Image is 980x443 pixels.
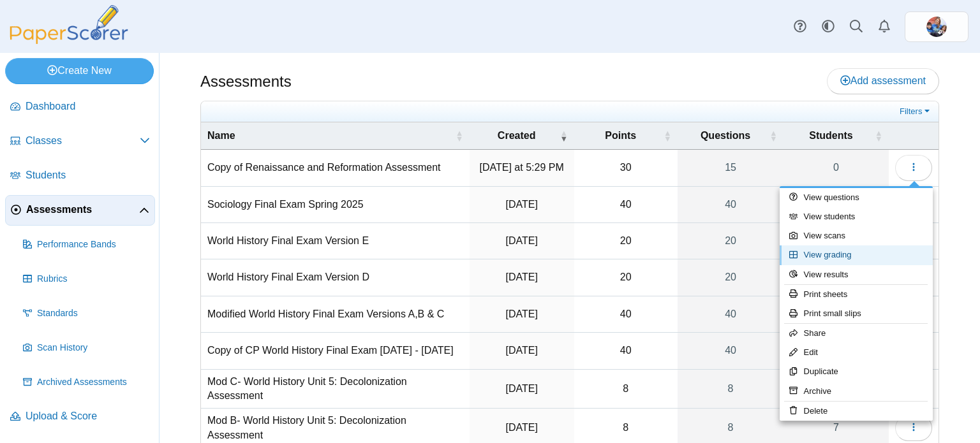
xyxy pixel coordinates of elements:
a: Edit [780,343,933,362]
a: Assessments [5,195,155,226]
td: 40 [574,333,678,369]
span: Dashboard [26,99,150,113]
span: Standards [37,307,150,320]
a: View questions [780,188,933,207]
a: Print small slips [780,304,933,323]
a: Performance Bands [18,229,155,260]
span: Nicole Savino Mulcahy [926,17,947,37]
a: PaperScorer [5,35,133,46]
span: Questions [684,129,767,143]
a: 20 [678,259,783,295]
span: Add assessment [840,75,926,86]
a: Archive [780,382,933,401]
span: Points [581,129,661,143]
a: Upload & Score [5,402,155,432]
a: Alerts [870,13,898,41]
a: 40 [678,333,783,368]
a: 40 [678,187,783,222]
time: May 14, 2025 at 8:14 AM [505,422,537,433]
a: Archived Assessments [18,367,155,398]
span: Students [26,168,150,182]
td: Mod C- World History Unit 5: Decolonization Assessment [201,370,470,409]
span: Assessments [26,203,139,217]
a: View grading [780,245,933,265]
span: Scan History [37,342,150,354]
time: Jun 11, 2025 at 2:36 PM [505,272,537,282]
td: Sociology Final Exam Spring 2025 [201,187,470,223]
a: 15 [678,150,783,185]
a: View students [780,207,933,226]
span: Name [207,129,453,143]
span: Students [790,129,872,143]
span: Performance Bands [37,238,150,251]
a: Print sheets [780,285,933,304]
span: Upload & Score [26,409,150,423]
td: 8 [574,370,678,409]
a: Scan History [18,333,155,363]
a: 8 [678,370,783,409]
a: Delete [780,402,933,421]
a: Rubrics [18,264,155,294]
td: Copy of CP World History Final Exam [DATE] - [DATE] [201,333,470,369]
time: Sep 25, 2025 at 5:29 PM [480,162,564,173]
td: Copy of Renaissance and Reformation Assessment [201,150,470,186]
a: 20 [678,223,783,259]
td: Modified World History Final Exam Versions A,B & C [201,296,470,333]
h1: Assessments [200,71,292,92]
time: Jun 11, 2025 at 2:27 PM [505,309,537,319]
span: Archived Assessments [37,376,150,389]
span: Name : Activate to sort [456,129,463,142]
a: View scans [780,226,933,245]
a: 0 [783,150,889,185]
td: 20 [574,259,678,296]
span: Created : Activate to remove sorting [560,129,568,142]
td: 40 [574,296,678,333]
a: 40 [678,296,783,332]
td: 20 [574,223,678,259]
span: Rubrics [37,273,150,286]
span: Students : Activate to sort [875,129,882,142]
a: Standards [18,298,155,329]
time: May 14, 2025 at 8:18 AM [505,383,537,394]
a: Share [780,324,933,343]
a: Create New [5,58,154,84]
span: Points : Activate to sort [664,129,671,142]
a: Duplicate [780,362,933,381]
time: Jun 11, 2025 at 3:24 PM [505,199,537,210]
a: Classes [5,126,155,157]
a: Dashboard [5,92,155,122]
img: PaperScorer [5,5,133,44]
td: World History Final Exam Version D [201,259,470,296]
a: ps.58eNo7wKBwSmTrzg [905,11,969,42]
span: Questions : Activate to sort [769,129,777,142]
a: View results [780,265,933,284]
a: Filters [896,105,935,118]
a: Students [5,161,155,191]
td: 40 [574,187,678,223]
time: Jun 11, 2025 at 2:16 PM [505,345,537,356]
span: Classes [26,134,140,148]
img: ps.58eNo7wKBwSmTrzg [926,17,947,37]
td: 30 [574,150,678,186]
span: Created [476,129,558,143]
a: Add assessment [827,68,939,94]
td: World History Final Exam Version E [201,223,470,259]
time: Jun 11, 2025 at 2:39 PM [505,235,537,246]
